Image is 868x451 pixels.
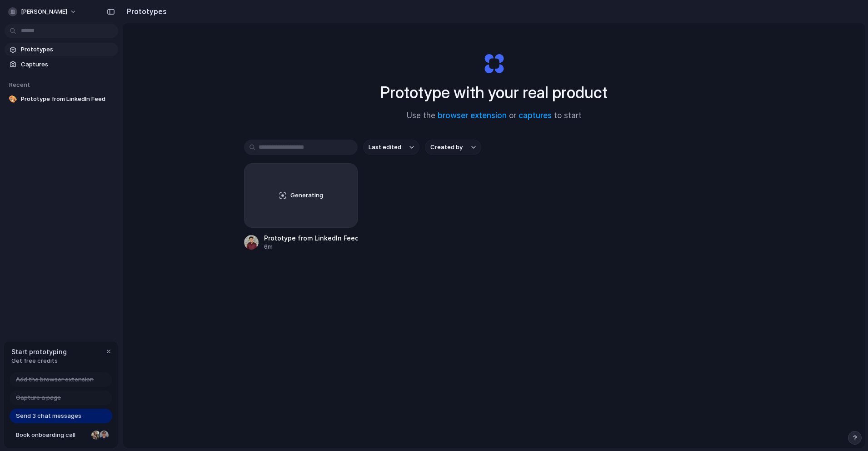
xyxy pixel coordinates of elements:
[10,428,112,442] a: Book onboarding call
[5,5,81,19] button: [PERSON_NAME]
[16,393,61,402] span: Capture a page
[264,233,358,243] div: Prototype from LinkedIn Feed
[363,140,419,155] button: Last edited
[5,43,118,56] a: Prototypes
[438,111,507,120] a: browser extension
[16,411,81,421] span: Send 3 chat messages
[5,58,118,71] a: Captures
[11,356,67,366] span: Get free credits
[21,95,115,104] span: Prototype from LinkedIn Feed
[5,92,118,106] a: 🎨Prototype from LinkedIn Feed
[90,430,101,441] div: Nicole Kubica
[519,111,552,120] a: captures
[21,7,67,16] span: [PERSON_NAME]
[369,143,401,152] span: Last edited
[16,375,94,384] span: Add the browser extension
[264,243,358,251] div: 6m
[123,6,167,17] h2: Prototypes
[11,347,67,356] span: Start prototyping
[430,143,463,152] span: Created by
[8,95,17,104] div: 🎨
[380,80,608,105] h1: Prototype with your real product
[21,45,115,54] span: Prototypes
[99,430,110,441] div: Christian Iacullo
[425,140,481,155] button: Created by
[9,81,30,88] span: Recent
[21,60,115,69] span: Captures
[290,191,323,200] span: Generating
[407,110,582,122] span: Use the or to start
[244,163,358,251] a: GeneratingPrototype from LinkedIn Feed6m
[16,431,88,440] span: Book onboarding call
